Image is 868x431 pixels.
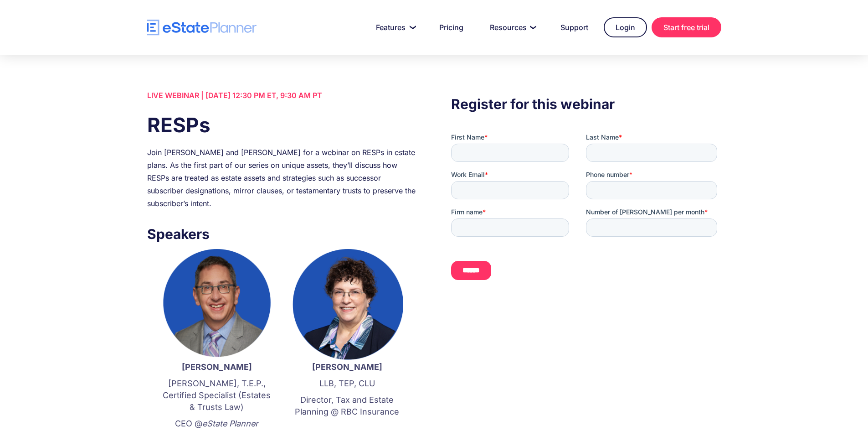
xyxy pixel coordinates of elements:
a: Pricing [428,18,474,36]
strong: [PERSON_NAME] [182,362,252,372]
iframe: Form 0 [451,133,721,296]
a: Support [550,18,599,36]
h3: Speakers [147,223,417,244]
a: Login [604,17,647,37]
div: LIVE WEBINAR | [DATE] 12:30 PM ET, 9:30 AM PT [147,89,417,102]
p: CEO @ [161,418,273,430]
h1: RESPs [147,111,417,139]
p: LLB, TEP, CLU [291,378,403,389]
a: Features [365,18,424,36]
a: Start free trial [652,17,721,37]
p: [PERSON_NAME], T.E.P., Certified Specialist (Estates & Trusts Law) [161,378,273,413]
em: eState Planner [202,419,258,428]
a: home [147,20,257,36]
strong: [PERSON_NAME] [312,362,382,372]
p: Director, Tax and Estate Planning @ RBC Insurance [291,394,403,418]
h3: Register for this webinar [451,93,721,114]
a: Resources [479,18,545,36]
div: Join [PERSON_NAME] and [PERSON_NAME] for a webinar on RESPs in estate plans. As the first part of... [147,146,417,210]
